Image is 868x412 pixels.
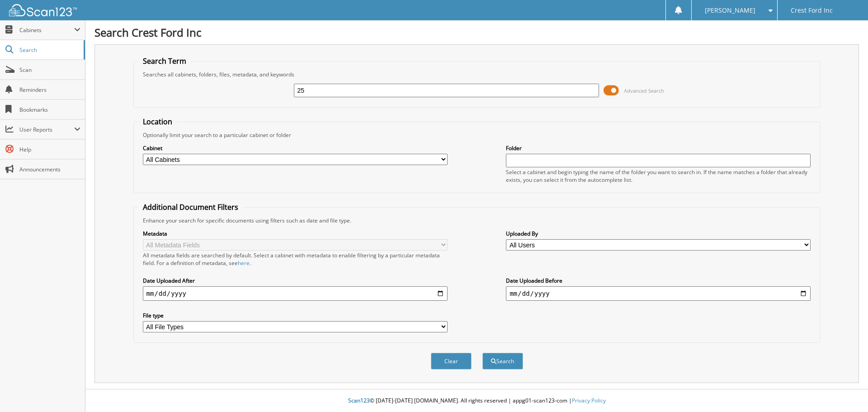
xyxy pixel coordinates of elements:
legend: Location [138,117,177,127]
a: here [238,259,250,267]
button: Clear [431,353,472,369]
span: Announcements [19,166,80,173]
span: Help [19,146,80,153]
input: end [506,286,811,301]
label: Metadata [143,230,448,237]
span: Advanced Search [624,87,664,94]
span: [PERSON_NAME] [705,8,755,13]
label: Cabinet [143,144,448,152]
img: scan123-logo-white.svg [9,4,77,16]
span: Search [19,46,79,54]
div: All metadata fields are searched by default. Select a cabinet with metadata to enable filtering b... [143,251,448,267]
span: Scan [19,66,80,74]
legend: Additional Document Filters [138,202,243,212]
label: Date Uploaded After [143,277,448,284]
a: Privacy Policy [572,397,606,404]
label: File type [143,312,448,319]
label: Date Uploaded Before [506,277,811,284]
div: Optionally limit your search to a particular cabinet or folder [138,131,816,139]
legend: Search Term [138,56,191,66]
span: Bookmarks [19,106,80,114]
span: Crest Ford Inc [791,8,833,13]
div: © [DATE]-[DATE] [DOMAIN_NAME]. All rights reserved | appg01-scan123-com | [85,390,868,412]
h1: Search Crest Ford Inc [94,25,859,40]
label: Uploaded By [506,230,811,237]
span: Reminders [19,86,80,94]
iframe: Chat Widget [823,369,868,412]
span: Scan123 [348,397,370,404]
span: Cabinets [19,26,74,34]
div: Enhance your search for specific documents using filters such as date and file type. [138,217,816,224]
label: Folder [506,144,811,152]
input: start [143,286,448,301]
div: Searches all cabinets, folders, files, metadata, and keywords [138,71,816,78]
div: Select a cabinet and begin typing the name of the folder you want to search in. If the name match... [506,168,811,184]
span: User Reports [19,126,74,133]
button: Search [482,353,523,369]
